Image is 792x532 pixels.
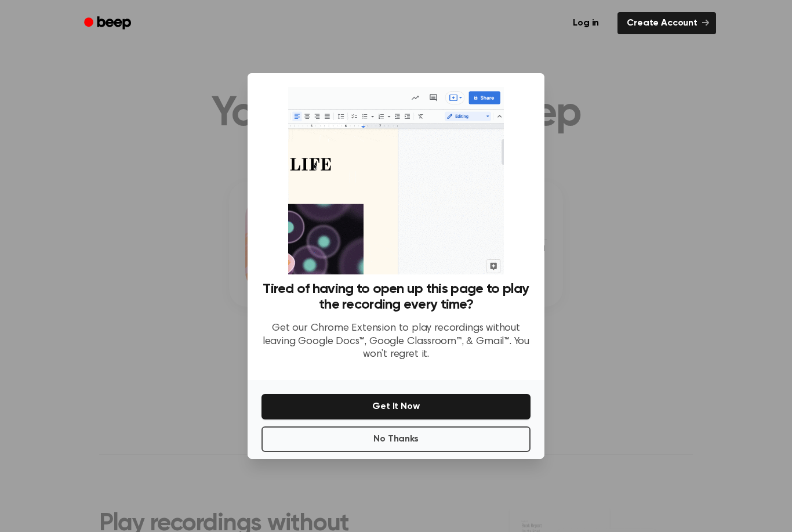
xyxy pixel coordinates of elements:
[288,87,503,274] img: Beep extension in action
[561,10,611,37] a: Log in
[261,281,531,313] h3: Tired of having to open up this page to play the recording every time?
[617,12,716,34] a: Create Account
[76,12,141,35] a: Beep
[261,426,531,452] button: No Thanks
[261,322,531,361] p: Get our Chrome Extension to play recordings without leaving Google Docs™, Google Classroom™, & Gm...
[261,394,531,419] button: Get It Now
